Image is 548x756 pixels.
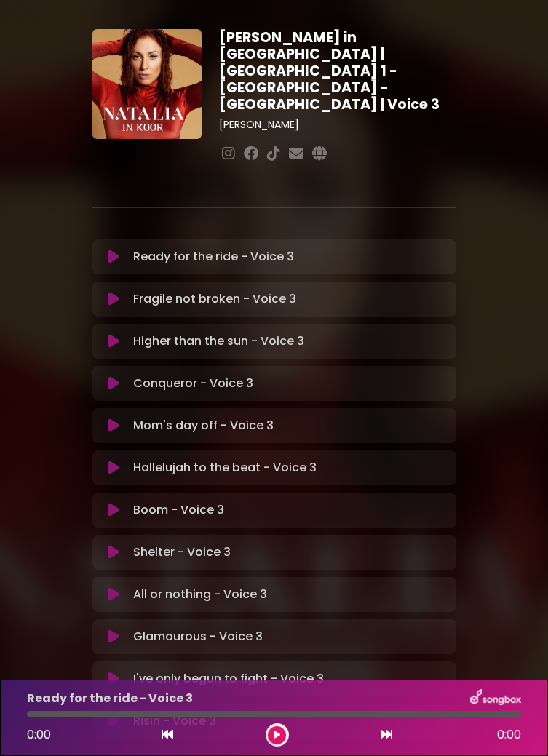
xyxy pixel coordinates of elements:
[133,375,253,392] p: Conqueror - Voice 3
[133,333,304,350] p: Higher than the sun - Voice 3
[133,501,224,519] p: Boom - Voice 3
[133,544,231,561] p: Shelter - Voice 3
[133,670,324,688] p: I've only begun to fight - Voice 3
[27,726,51,743] span: 0:00
[133,417,274,434] p: Mom's day off - Voice 3
[219,29,456,113] h1: [PERSON_NAME] in [GEOGRAPHIC_DATA] | [GEOGRAPHIC_DATA] 1 - [GEOGRAPHIC_DATA] - [GEOGRAPHIC_DATA] ...
[133,628,263,645] p: Glamourous - Voice 3
[133,586,267,603] p: All or nothing - Voice 3
[27,690,193,707] p: Ready for the ride - Voice 3
[219,119,456,131] h3: [PERSON_NAME]
[497,726,521,744] span: 0:00
[470,689,521,708] img: songbox-logo-white.png
[133,459,317,477] p: Hallelujah to the beat - Voice 3
[133,248,294,266] p: Ready for the ride - Voice 3
[133,290,296,308] p: Fragile not broken - Voice 3
[92,29,202,139] img: YTVS25JmS9CLUqXqkEhs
